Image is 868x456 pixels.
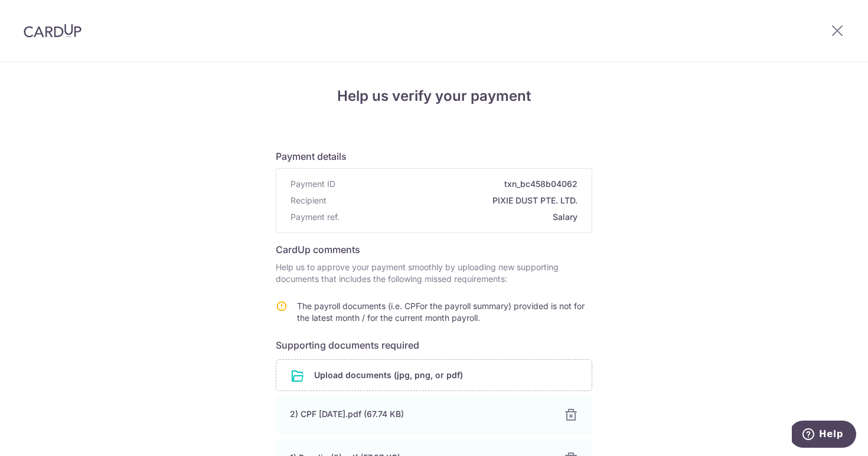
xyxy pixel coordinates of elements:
span: Salary [344,211,577,223]
span: The payroll documents (i.e. CPFor the payroll summary) provided is not for the latest month / for... [297,301,585,323]
div: 2) CPF [DATE].pdf (67.74 KB) [290,408,550,420]
p: Help us to approve your payment smoothly by uploading new supporting documents that includes the ... [276,261,592,285]
img: CardUp [24,24,81,38]
span: Recipient [291,195,327,206]
h6: CardUp comments [276,242,592,257]
h4: Help us verify your payment [276,86,592,107]
h6: Supporting documents required [276,338,592,352]
span: txn_bc458b04062 [340,178,577,190]
div: Upload documents (jpg, png, or pdf) [276,359,592,391]
iframe: Opens a widget where you can find more information [792,421,856,450]
span: PIXIE DUST PTE. LTD. [331,195,577,206]
span: Payment ID [291,178,335,190]
span: Payment ref. [291,211,340,223]
h6: Payment details [276,149,592,163]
